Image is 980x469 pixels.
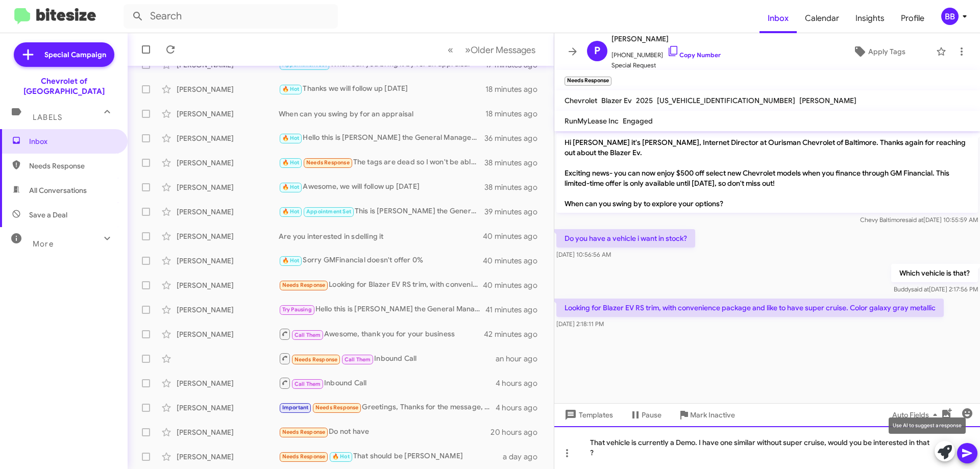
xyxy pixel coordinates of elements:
span: RunMyLease Inc [565,116,619,126]
a: Copy Number [667,51,721,59]
a: Inbox [759,4,797,33]
p: Looking for Blazer EV RS trim, with convenience package and like to have super cruise. Color gala... [556,299,944,317]
div: 38 minutes ago [484,158,546,168]
div: Thanks we will follow up [DATE] [279,83,485,95]
div: [PERSON_NAME] [177,280,279,290]
span: Inbox [29,136,116,146]
span: Needs Response [315,404,359,411]
small: Needs Response [565,77,611,86]
span: 🔥 Hot [282,135,300,141]
button: Mark Inactive [670,406,743,424]
div: 38 minutes ago [484,182,546,192]
span: Buddy [DATE] 2:17:56 PM [894,285,978,293]
span: [DATE] 10:56:56 AM [556,251,611,258]
div: [PERSON_NAME] [177,427,279,437]
button: Pause [621,406,670,424]
span: [US_VEHICLE_IDENTIFICATION_NUMBER] [657,96,795,105]
span: Insights [847,4,893,33]
span: Mark Inactive [690,406,735,424]
div: 4 hours ago [496,403,546,413]
button: Templates [554,406,621,424]
div: 40 minutes ago [484,231,546,241]
span: Needs Response [282,453,326,460]
div: 36 minutes ago [484,133,546,143]
button: Apply Tags [826,42,931,61]
span: said at [911,285,929,293]
div: 18 minutes ago [485,84,546,94]
span: Needs Response [295,356,338,363]
div: Use AI to suggest a response [889,417,966,434]
div: [PERSON_NAME] [177,133,279,143]
div: Greetings, Thanks for the message, but $500 off a $50K vehicle is hardly a discount worth explori... [279,402,496,413]
span: » [465,43,471,56]
div: The tags are dead so I won't be able to bring it there. [279,157,484,168]
div: [PERSON_NAME] [177,452,279,462]
span: [DATE] 2:18:11 PM [556,320,604,328]
span: Call Them [345,356,371,363]
div: 39 minutes ago [484,207,546,217]
div: [PERSON_NAME] [177,256,279,266]
span: Pause [642,406,661,424]
span: Needs Response [282,282,326,288]
span: Labels [33,113,62,122]
span: Needs Response [306,159,350,166]
span: [PERSON_NAME] [799,96,856,105]
input: Search [124,4,338,29]
span: Calendar [797,4,847,33]
div: 4 hours ago [496,378,546,388]
div: 20 hours ago [491,427,546,437]
div: This is [PERSON_NAME] the General Manager here at Ourisman Chevrolet Baltimore. I will be more th... [279,206,484,217]
div: [PERSON_NAME] [177,109,279,119]
span: [PHONE_NUMBER] [611,45,721,60]
div: [PERSON_NAME] [177,378,279,388]
span: Auto Fields [892,406,941,424]
span: 2025 [636,96,653,105]
div: Hello this is [PERSON_NAME] the General Manager at Ourisman Chevrolet. I'm willing to bet we will... [279,132,484,144]
div: [PERSON_NAME] [177,207,279,217]
span: Appointment Set [306,208,351,215]
span: 🔥 Hot [282,184,300,190]
span: P [594,43,600,59]
div: a day ago [503,452,546,462]
nav: Page navigation example [442,39,542,60]
div: [PERSON_NAME] [177,231,279,241]
span: More [33,239,54,249]
div: 41 minutes ago [485,305,546,315]
div: Are you interested in sdelling it [279,231,484,241]
div: 18 minutes ago [485,109,546,119]
a: Profile [893,4,933,33]
div: [PERSON_NAME] [177,158,279,168]
span: 🔥 Hot [282,208,300,215]
div: Looking for Blazer EV RS trim, with convenience package and like to have super cruise. Color gala... [279,279,484,291]
span: Needs Response [282,429,326,435]
div: an hour ago [496,354,546,364]
div: [PERSON_NAME] [177,182,279,192]
span: Save a Deal [29,210,67,220]
div: When can you swing by for an appraisal [279,109,485,119]
span: Important [282,404,309,411]
span: Older Messages [471,44,535,56]
div: 42 minutes ago [484,329,546,339]
div: [PERSON_NAME] [177,84,279,94]
span: Call Them [295,332,321,338]
div: Inbound Call [279,352,496,365]
button: BB [933,8,969,25]
div: [PERSON_NAME] [177,305,279,315]
span: Blazer Ev [601,96,632,105]
span: 🔥 Hot [332,453,350,460]
span: Templates [562,406,613,424]
span: [PERSON_NAME] [611,33,721,45]
p: Hi [PERSON_NAME] it's [PERSON_NAME], Internet Director at Ourisman Chevrolet of Baltimore. Thanks... [556,133,978,213]
div: Inbound Call [279,377,496,389]
span: said at [905,216,923,224]
span: Engaged [623,116,653,126]
span: 🔥 Hot [282,86,300,92]
div: [PERSON_NAME] [177,403,279,413]
p: Which vehicle is that? [891,264,978,282]
span: « [448,43,453,56]
div: Do not have [279,426,491,438]
button: Next [459,39,542,60]
span: Chevrolet [565,96,597,105]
